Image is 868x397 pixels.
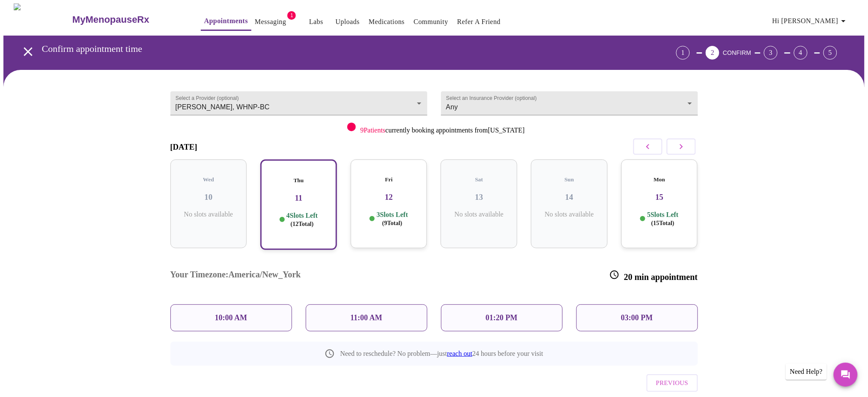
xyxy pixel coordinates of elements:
button: Appointments [201,12,251,31]
button: Medications [365,13,408,30]
p: currently booking appointments from [US_STATE] [360,126,525,134]
h3: Your Timezone: America/New_York [170,270,301,282]
span: Previous [656,377,688,388]
h3: 13 [447,192,510,202]
a: Community [414,16,448,28]
a: reach out [447,350,472,357]
div: Any [441,91,698,115]
div: 5 [823,46,837,60]
h5: Thu [268,177,329,184]
p: 3 Slots Left [376,211,408,227]
p: 01:20 PM [486,313,517,322]
button: Messaging [251,13,289,30]
button: Refer a Friend [454,13,504,30]
a: Messaging [255,16,286,28]
h3: 11 [268,193,329,203]
h5: Mon [628,176,691,183]
a: Refer a Friend [457,16,501,28]
h3: 10 [177,192,240,202]
p: 5 Slots Left [647,211,678,227]
span: 1 [287,11,296,20]
span: CONFIRM [723,49,751,56]
button: Previous [647,374,698,391]
p: No slots available [538,211,601,218]
button: Messages [834,363,858,387]
span: Hi [PERSON_NAME] [773,15,849,27]
h5: Wed [177,176,240,183]
p: 4 Slots Left [286,211,318,228]
h3: Confirm appointment time [42,43,629,54]
span: ( 12 Total) [291,221,314,227]
a: MyMenopauseRx [71,5,183,35]
div: 1 [676,46,690,60]
button: open drawer [15,39,41,64]
p: Need to reschedule? No problem—just 24 hours before your visit [340,350,543,358]
a: Appointments [204,15,248,27]
span: ( 9 Total) [382,220,403,226]
h3: 14 [538,192,601,202]
p: 10:00 AM [215,313,248,322]
button: Uploads [332,13,363,30]
h3: MyMenopauseRx [72,14,149,25]
h3: 20 min appointment [609,270,698,282]
div: Need Help? [786,364,827,380]
div: 3 [764,46,778,60]
h5: Sun [538,176,601,183]
a: Medications [369,16,405,28]
span: 9 Patients [360,126,385,134]
a: Uploads [335,16,360,28]
h3: 15 [628,192,691,202]
p: No slots available [447,211,510,218]
div: [PERSON_NAME], WHNP-BC [170,91,427,115]
h3: [DATE] [170,142,197,152]
h5: Fri [358,176,421,183]
button: Labs [302,13,330,30]
p: 11:00 AM [350,313,382,322]
h3: 12 [358,192,421,202]
p: No slots available [177,211,240,218]
div: 4 [794,46,808,60]
div: 2 [706,46,719,60]
button: Community [410,13,452,30]
span: ( 15 Total) [651,220,674,226]
button: Hi [PERSON_NAME] [769,12,852,30]
a: Labs [309,16,323,28]
p: 03:00 PM [621,313,653,322]
h5: Sat [447,176,510,183]
img: MyMenopauseRx Logo [14,3,71,36]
